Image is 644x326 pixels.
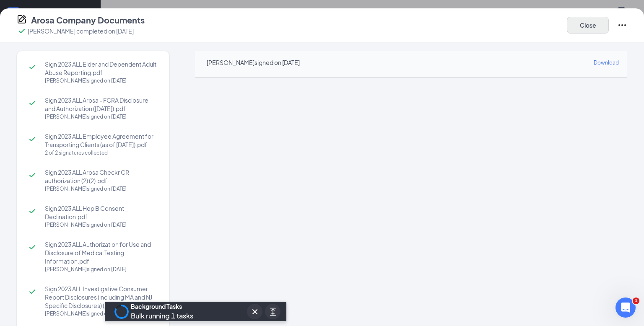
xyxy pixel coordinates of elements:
span: Download [594,60,619,66]
svg: Checkmark [27,134,37,144]
span: Sign 2023 ALL Investigative Consumer Report Disclosures (including MA and NJ Specific Disclosures... [45,285,157,310]
span: Sign 2023 ALL Authorization for Use and Disclosure of Medical Testing Information.pdf [45,240,157,265]
svg: CompanyDocumentIcon [17,14,27,24]
div: [PERSON_NAME] signed on [DATE] [45,77,157,85]
div: [PERSON_NAME] signed on [DATE] [45,185,157,193]
svg: Cross [250,307,260,317]
svg: Checkmark [27,242,37,252]
div: [PERSON_NAME] signed on [DATE] [45,265,157,274]
svg: Checkmark [27,98,37,108]
iframe: Intercom live chat [615,298,636,318]
a: Download [594,57,619,67]
span: Bulk running 1 tasks [131,311,193,320]
span: Sign 2023 ALL Hep B Consent _ Declination.pdf [45,204,157,221]
div: [PERSON_NAME] signed on [DATE] [45,221,157,229]
span: Sign 2023 ALL Arosa Checkr CR authorization (2) (2).pdf [45,168,157,185]
div: [PERSON_NAME] signed on [DATE] [207,58,300,67]
span: Sign 2023 ALL Elder and Dependent Adult Abuse Reporting.pdf [45,60,157,77]
button: Close [567,17,609,34]
svg: Checkmark [17,26,27,36]
iframe: Sign 2023 NCC - Home Care Caregiver Confidentiality and Restrictive Covenants Agreement (1).pdf [195,78,627,313]
div: [PERSON_NAME] signed on [DATE] [45,113,157,121]
h4: Arosa Company Documents [31,14,145,26]
div: Background Tasks [131,302,193,310]
div: [PERSON_NAME] signed on [DATE] [45,310,157,318]
svg: Checkmark [27,206,37,216]
span: 1 [633,298,639,304]
span: Sign 2023 ALL Employee Agreement for Transporting Clients (as of [DATE]).pdf [45,132,157,149]
p: [PERSON_NAME] completed on [DATE] [28,27,134,35]
span: Sign 2023 ALL Arosa - FCRA Disclosure and Authorization ([DATE]).pdf [45,96,157,113]
svg: Checkmark [27,170,37,180]
svg: ArrowsExpand [268,307,278,317]
svg: Ellipses [617,20,627,30]
div: 2 of 2 signatures collected [45,149,157,157]
svg: Checkmark [27,62,37,72]
svg: Checkmark [27,287,37,297]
